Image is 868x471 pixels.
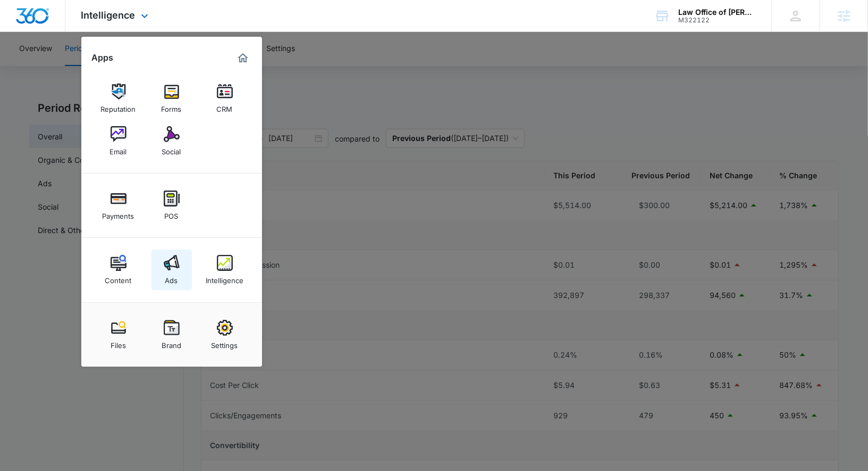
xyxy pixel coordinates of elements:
a: Ads [151,250,192,290]
a: CRM [205,78,245,119]
div: Ads [165,271,178,285]
a: Marketing 360® Dashboard [234,49,251,67]
a: Brand [151,315,192,355]
a: Settings [205,315,245,355]
a: Reputation [98,78,139,119]
div: Brand [162,336,181,350]
div: Email [110,142,127,156]
div: Settings [212,336,238,350]
div: Social [162,142,181,156]
a: Files [98,315,139,355]
div: Reputation [101,100,136,113]
a: Social [151,121,192,161]
a: Content [98,250,139,290]
div: Files [111,336,126,350]
div: Forms [162,100,182,113]
a: Payments [98,185,139,226]
div: Content [105,271,132,285]
a: Intelligence [205,250,245,290]
div: Payments [103,206,134,220]
a: Email [98,121,139,161]
a: Forms [151,78,192,119]
div: CRM [217,100,233,113]
span: Intelligence [81,10,136,21]
div: Intelligence [206,271,243,285]
div: account name [678,8,756,16]
div: account id [678,16,756,24]
div: POS [165,206,179,220]
a: POS [151,185,192,226]
h2: Apps [92,53,114,63]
